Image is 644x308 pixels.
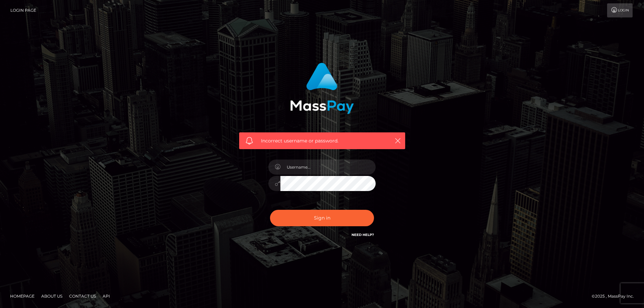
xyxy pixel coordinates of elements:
[66,291,99,301] a: Contact Us
[280,160,376,175] input: Username...
[261,137,383,144] span: Incorrect username or password.
[352,233,374,237] a: Need Help?
[607,3,633,17] a: Login
[100,291,113,301] a: API
[290,63,354,114] img: MassPay Login
[10,3,36,17] a: Login Page
[7,291,37,301] a: Homepage
[270,210,374,226] button: Sign in
[39,291,65,301] a: About Us
[592,293,639,300] div: © 2025 , MassPay Inc.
